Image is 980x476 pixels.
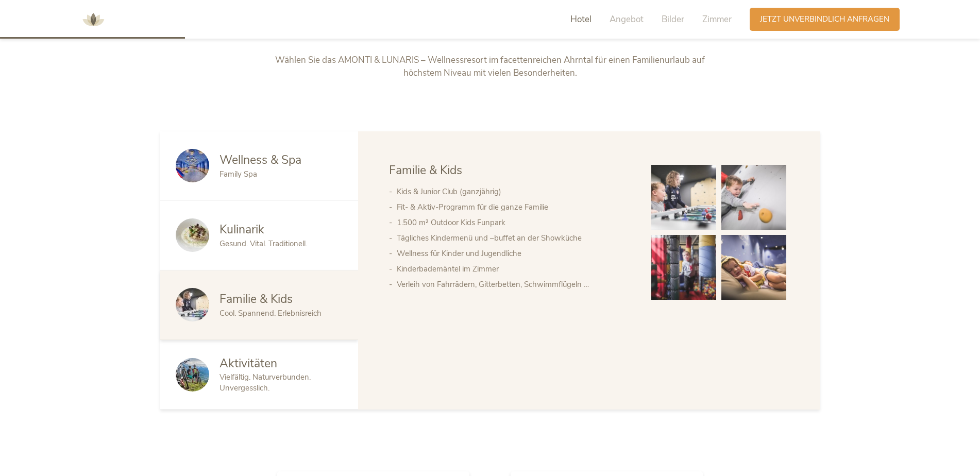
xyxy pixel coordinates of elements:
p: Wählen Sie das AMONTI & LUNARIS – Wellnessresort im facettenreichen Ahrntal für einen Familienurl... [275,54,705,80]
span: Wellness & Spa [219,152,301,168]
span: Family Spa [219,169,257,179]
li: Kinderbademäntel im Zimmer [397,261,631,277]
span: Angebot [610,13,644,25]
span: Cool. Spannend. Erlebnisreich [219,308,322,318]
span: Kulinarik [219,222,264,237]
li: Verleih von Fahrrädern, Gitterbetten, Schwimmflügeln … [397,277,631,292]
li: Fit- & Aktiv-Programm für die ganze Familie [397,199,631,215]
span: Familie & Kids [389,162,462,178]
li: Kids & Junior Club (ganzjährig) [397,184,631,199]
a: AMONTI & LUNARIS Wellnessresort [78,15,109,23]
span: Bilder [662,13,684,25]
li: Wellness für Kinder und Jugendliche [397,246,631,261]
span: Jetzt unverbindlich anfragen [760,14,889,25]
span: Vielfältig. Naturverbunden. Unvergesslich. [219,372,311,393]
li: Tägliches Kindermenü und –buffet an der Showküche [397,230,631,246]
span: Gesund. Vital. Traditionell. [219,239,307,249]
li: 1.500 m² Outdoor Kids Funpark [397,215,631,230]
span: Hotel [570,13,592,25]
span: Aktivitäten [219,355,277,371]
span: Familie & Kids [219,291,293,307]
img: AMONTI & LUNARIS Wellnessresort [78,4,109,35]
span: Zimmer [702,13,732,25]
